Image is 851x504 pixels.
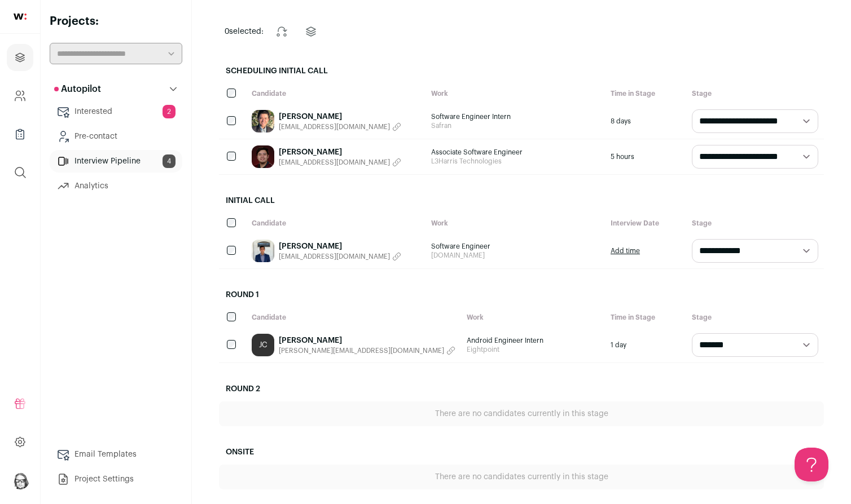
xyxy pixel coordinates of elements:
a: Projects [7,44,33,71]
div: Interview Date [605,213,686,233]
img: dec89a49a9694032e709a962c230d013f89196116e3f6429ed0d3ad7e38e32a4.jpg [252,110,274,132]
button: Open dropdown [11,471,29,489]
h2: Projects: [50,14,182,29]
p: Autopilot [54,82,101,96]
span: Software Engineer [431,242,599,251]
h2: Scheduling Initial Call [219,59,824,83]
img: cd0e61e99298b4cb77c6c6a3f94bf032ed689ba82cf227d274aaf0314231c566.jpg [252,145,274,168]
span: Software Engineer Intern [431,112,599,121]
a: [PERSON_NAME] [279,111,401,122]
div: Candidate [246,213,425,233]
span: [PERSON_NAME][EMAIL_ADDRESS][DOMAIN_NAME] [279,346,444,355]
div: Stage [686,83,824,104]
span: [DOMAIN_NAME] [431,251,599,260]
span: 2 [163,105,176,118]
div: 5 hours [605,139,686,174]
span: Associate Software Engineer [431,148,599,157]
span: [EMAIL_ADDRESS][DOMAIN_NAME] [279,252,390,261]
a: Pre-contact [50,125,182,148]
a: Company Lists [7,121,33,148]
a: [PERSON_NAME] [279,241,401,252]
div: Candidate [246,307,461,328]
div: There are no candidates currently in this stage [219,401,824,426]
span: 0 [225,28,229,36]
a: [PERSON_NAME] [279,147,401,158]
span: Eightpoint [467,345,599,354]
a: Email Templates [50,443,182,466]
img: wellfound-shorthand-0d5821cbd27db2630d0214b213865d53afaa358527fdda9d0ea32b1df1b89c2c.svg [14,14,27,20]
a: Interview Pipeline4 [50,150,182,173]
button: [EMAIL_ADDRESS][DOMAIN_NAME] [279,252,401,261]
div: 1 day [605,328,686,362]
h2: Onsite [219,440,824,465]
iframe: Help Scout Beacon - Open [795,448,828,481]
h2: Initial Call [219,188,824,213]
span: Android Engineer Intern [467,336,599,345]
a: [PERSON_NAME] [279,335,455,346]
h2: Round 2 [219,377,824,401]
span: selected: [225,26,264,37]
h2: Round 1 [219,282,824,307]
button: Autopilot [50,78,182,100]
button: [EMAIL_ADDRESS][DOMAIN_NAME] [279,122,401,131]
div: Stage [686,213,824,233]
a: Interested2 [50,100,182,123]
img: 2818868-medium_jpg [11,471,29,489]
a: Project Settings [50,468,182,490]
div: 8 days [605,104,686,139]
img: f0a91edaaf6b824e3be3f21fbc8171f8b6e1322acc75f58bac69b16cc5264c3c.jpg [252,240,274,262]
div: Work [461,307,605,328]
button: [PERSON_NAME][EMAIL_ADDRESS][DOMAIN_NAME] [279,346,455,355]
span: Safran [431,121,599,130]
div: Work [425,213,605,233]
button: Change stage [268,18,295,45]
span: 4 [163,154,176,168]
a: JC [252,334,274,356]
button: [EMAIL_ADDRESS][DOMAIN_NAME] [279,158,401,167]
span: [EMAIL_ADDRESS][DOMAIN_NAME] [279,122,390,131]
div: Time in Stage [605,83,686,104]
a: Add time [611,246,640,255]
div: Stage [686,307,824,328]
span: [EMAIL_ADDRESS][DOMAIN_NAME] [279,158,390,167]
div: Time in Stage [605,307,686,328]
div: Work [425,83,605,104]
span: L3Harris Technologies [431,157,599,166]
a: Company and ATS Settings [7,82,33,109]
a: Analytics [50,175,182,197]
div: Candidate [246,83,425,104]
div: There are no candidates currently in this stage [219,465,824,489]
